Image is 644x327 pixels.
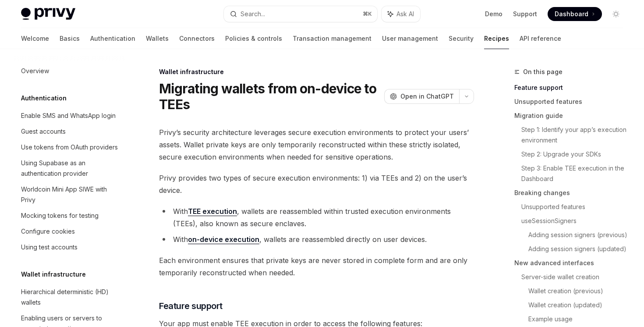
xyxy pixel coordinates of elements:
div: Guest accounts [21,126,66,137]
a: useSessionSigners [521,214,630,228]
a: Hierarchical deterministic (HD) wallets [14,284,126,310]
a: Wallet creation (previous) [528,284,630,298]
span: Open in ChatGPT [400,92,454,101]
div: Overview [21,66,49,76]
a: API reference [520,28,561,49]
div: Mocking tokens for testing [21,210,99,221]
a: Breaking changes [514,186,630,200]
a: User management [382,28,438,49]
a: Basics [60,28,80,49]
a: Welcome [21,28,49,49]
button: Open in ChatGPT [384,89,459,104]
h5: Wallet infrastructure [21,269,86,280]
a: Overview [14,63,126,79]
span: Each environment ensures that private keys are never stored in complete form and are only tempora... [159,254,474,279]
a: Unsupported features [514,95,630,109]
span: ⌘ K [363,11,372,18]
a: Guest accounts [14,124,126,139]
a: Recipes [484,28,509,49]
div: Enable SMS and WhatsApp login [21,110,116,121]
div: Hierarchical deterministic (HD) wallets [21,287,121,308]
a: Step 3: Enable TEE execution in the Dashboard [521,161,630,186]
a: Using test accounts [14,239,126,255]
div: Wallet infrastructure [159,68,474,76]
a: Enable SMS and WhatsApp login [14,108,126,124]
a: Support [513,10,537,18]
a: Server-side wallet creation [521,270,630,284]
h5: Authentication [21,93,67,103]
a: Security [449,28,474,49]
div: Use tokens from OAuth providers [21,142,118,153]
div: Worldcoin Mini App SIWE with Privy [21,184,121,205]
a: Dashboard [548,7,602,21]
a: Step 1: Identify your app’s execution environment [521,123,630,147]
a: TEE execution [188,207,237,216]
a: on-device execution [188,235,259,244]
div: Using Supabase as an authentication provider [21,158,121,179]
span: Dashboard [555,10,588,18]
a: Transaction management [293,28,372,49]
a: Wallet creation (updated) [528,298,630,312]
a: Authentication [90,28,135,49]
a: Adding session signers (updated) [528,242,630,256]
span: Privy provides two types of secure execution environments: 1) via TEEs and 2) on the user’s device. [159,172,474,196]
img: light logo [21,8,75,20]
a: Mocking tokens for testing [14,208,126,224]
div: Using test accounts [21,242,78,252]
a: Use tokens from OAuth providers [14,139,126,155]
button: Ask AI [382,6,420,22]
a: Feature support [514,81,630,95]
span: On this page [523,67,563,77]
li: With , wallets are reassembled directly on user devices. [159,233,474,245]
span: Privy’s security architecture leverages secure execution environments to protect your users’ asse... [159,126,474,163]
li: With , wallets are reassembled within trusted execution environments (TEEs), also known as secure... [159,205,474,230]
a: Step 2: Upgrade your SDKs [521,147,630,161]
div: Search... [241,9,265,19]
button: Toggle dark mode [609,7,623,21]
a: Wallets [146,28,169,49]
span: Feature support [159,300,223,312]
button: Search...⌘K [224,6,377,22]
div: Configure cookies [21,226,75,237]
a: Adding session signers (previous) [528,228,630,242]
a: Using Supabase as an authentication provider [14,155,126,181]
h1: Migrating wallets from on-device to TEEs [159,81,381,112]
span: Ask AI [396,10,414,18]
a: Connectors [179,28,215,49]
a: Unsupported features [521,200,630,214]
a: Migration guide [514,109,630,123]
a: Example usage [528,312,630,326]
a: Policies & controls [225,28,282,49]
a: Configure cookies [14,224,126,239]
a: New advanced interfaces [514,256,630,270]
a: Worldcoin Mini App SIWE with Privy [14,181,126,208]
a: Demo [485,10,502,18]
